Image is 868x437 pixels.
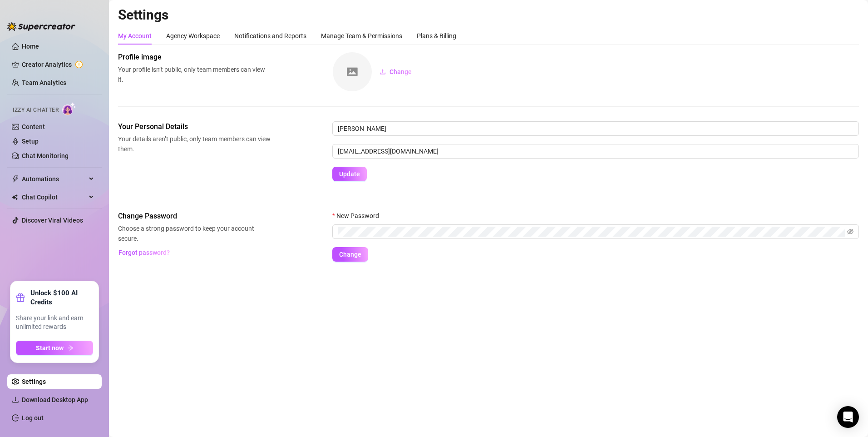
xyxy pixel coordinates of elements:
button: Change [372,65,419,79]
input: New Password [338,227,845,237]
div: Notifications and Reports [234,31,306,41]
a: Content [22,123,45,130]
span: gift [16,293,25,302]
div: Open Intercom Messenger [837,406,859,428]
span: Choose a strong password to keep your account secure. [118,223,271,243]
div: Manage Team & Permissions [321,31,402,41]
img: logo-BBDzfeDw.svg [7,22,75,31]
span: Automations [22,172,86,186]
span: Forgot password? [118,249,170,256]
span: Change Password [118,211,271,222]
span: Change [390,68,412,75]
span: thunderbolt [12,175,19,183]
span: Profile image [118,52,271,63]
a: Home [22,43,39,50]
span: Download Desktop App [22,396,88,403]
button: Update [332,167,367,181]
a: Settings [22,378,46,385]
div: Agency Workspace [166,31,220,41]
span: Your Personal Details [118,121,271,132]
input: Enter name [332,121,859,136]
a: Chat Monitoring [22,152,69,159]
span: eye-invisible [847,228,853,235]
span: Share your link and earn unlimited rewards [16,314,93,332]
img: Chat Copilot [12,194,18,200]
label: New Password [332,211,385,221]
button: Start nowarrow-right [16,341,93,355]
a: Log out [22,414,44,422]
span: Start now [36,344,64,352]
img: AI Chatter [62,102,76,115]
a: Creator Analytics exclamation-circle [22,57,94,72]
input: Enter new email [332,144,859,159]
span: Your details aren’t public, only team members can view them. [118,134,271,154]
span: Update [339,170,360,178]
div: Plans & Billing [417,31,456,41]
span: Change [339,251,361,258]
a: Team Analytics [22,79,66,86]
span: Izzy AI Chatter [13,106,59,114]
h2: Settings [118,6,859,24]
strong: Unlock $100 AI Credits [30,288,93,307]
span: download [12,396,19,403]
a: Discover Viral Videos [22,217,83,224]
div: My Account [118,31,152,41]
button: Forgot password? [118,245,170,260]
a: Setup [22,138,39,145]
span: arrow-right [67,345,74,351]
span: Chat Copilot [22,190,86,204]
span: Your profile isn’t public, only team members can view it. [118,65,271,84]
button: Change [332,247,368,262]
img: square-placeholder.png [333,52,372,91]
span: upload [380,69,386,75]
